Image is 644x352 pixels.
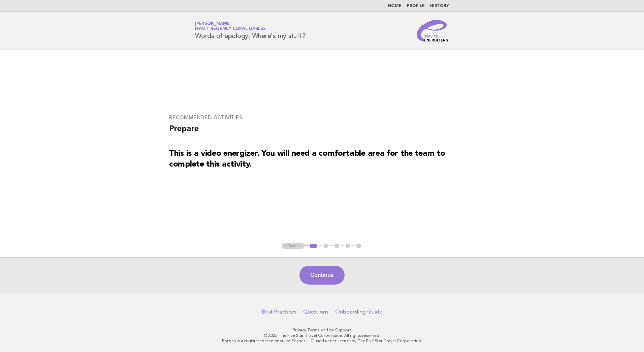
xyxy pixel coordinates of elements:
[388,4,401,8] a: Home
[407,4,425,8] a: Profile
[335,328,352,332] a: Support
[195,22,305,39] h1: Words of apology: Where's my stuff?
[303,309,328,315] a: Questions
[335,309,382,315] a: Onboarding Guide
[195,27,266,31] span: Hyatt Regency Coral Gables
[169,114,475,121] h3: Recommended activities
[262,309,296,315] a: Best Practices
[299,266,344,285] button: Continue
[116,333,528,338] p: © 2025 The Five Star Travel Corporation. All rights reserved.
[307,328,334,332] a: Terms of Use
[417,20,449,41] img: Service Energizers
[116,338,528,344] p: Forbes is a registered trademark of Forbes LLC used under license by The Five Star Travel Corpora...
[116,327,528,333] p: · ·
[169,150,445,169] strong: This is a video energizer. You will need a comfortable area for the team to complete this activity.
[169,124,475,140] h2: Prepare
[195,22,266,31] a: [PERSON_NAME]Hyatt Regency Coral Gables
[309,243,318,250] button: 1
[430,4,449,8] a: History
[293,328,306,332] a: Privacy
